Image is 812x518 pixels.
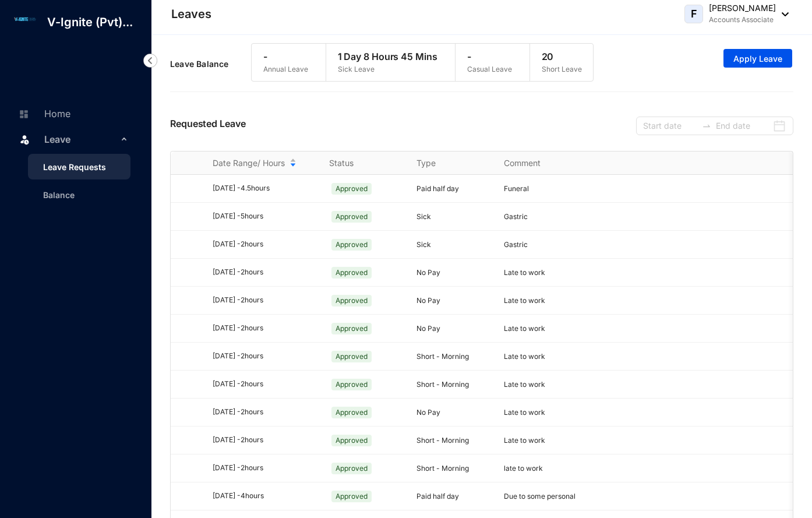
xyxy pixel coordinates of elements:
span: Due to some personal works [504,492,598,501]
p: 20 [542,50,582,64]
th: Status [315,151,403,175]
a: Home [15,108,70,119]
span: swap-right [702,121,711,131]
p: V-Ignite (Pvt)... [38,14,142,30]
p: [PERSON_NAME] [709,2,776,14]
span: Funeral [504,184,529,193]
span: Gastric [504,212,528,221]
p: Short - Morning [416,379,490,390]
span: to [702,121,711,131]
span: Approved [331,351,372,362]
img: home-unselected.a29eae3204392db15eaf.svg [19,109,29,119]
p: Casual Leave [467,64,512,75]
span: Late to work [504,380,545,389]
span: Date Range/ Hours [213,157,285,169]
img: leave.99b8a76c7fa76a53782d.svg [19,133,30,145]
div: [DATE] - 2 hours [213,323,315,334]
p: Short - Morning [416,351,490,362]
p: Paid half day [416,183,490,195]
p: Sick Leave [338,64,437,75]
p: Leaves [171,6,211,22]
p: Short Leave [542,64,582,75]
img: dropdown-black.8e83cc76930a90b1a4fdb6d089b7bf3a.svg [776,12,789,16]
input: End date [716,119,770,132]
p: No Pay [416,267,490,279]
span: Approved [331,323,372,334]
div: [DATE] - 2 hours [213,379,315,390]
span: Approved [331,267,372,279]
span: Late to work [504,268,545,277]
p: Requested Leave [170,117,246,135]
p: Annual Leave [263,64,308,75]
p: - [263,50,308,64]
div: [DATE] - 2 hours [213,351,315,362]
p: Short - Morning [416,463,490,474]
span: F [691,9,697,19]
span: Approved [331,211,372,223]
input: Start date [643,119,697,132]
span: Late to work [504,296,545,305]
div: [DATE] - 2 hours [213,407,315,418]
span: Approved [331,463,372,474]
span: Approved [331,239,372,251]
button: Apply Leave [723,49,792,68]
span: Approved [331,407,372,418]
div: [DATE] - 4.5 hours [213,183,315,194]
span: late to work [504,464,543,473]
div: [DATE] - 2 hours [213,463,315,474]
span: Approved [331,295,372,306]
span: Late to work [504,352,545,361]
th: Type [403,151,490,175]
p: Leave Balance [170,58,251,70]
span: Late to work [504,436,545,445]
span: Late to work [504,324,545,333]
p: No Pay [416,323,490,334]
p: 1 Day 8 Hours 45 Mins [338,50,437,64]
span: Approved [331,435,372,446]
span: Approved [331,491,372,502]
div: [DATE] - 2 hours [213,435,315,446]
th: Comment [490,151,577,175]
p: No Pay [416,295,490,306]
p: - [467,50,512,64]
p: Sick [416,239,490,251]
div: [DATE] - 5 hours [213,211,315,222]
p: Short - Morning [416,435,490,446]
p: No Pay [416,407,490,418]
p: Paid half day [416,491,490,502]
li: Home [9,100,137,126]
span: Leave [44,128,118,151]
p: Accounts Associate [709,14,776,26]
img: log [12,16,38,23]
div: [DATE] - 2 hours [213,239,315,250]
img: nav-icon-left.19a07721e4dec06a274f6d07517f07b7.svg [143,54,157,68]
span: Approved [331,379,372,390]
div: [DATE] - 2 hours [213,295,315,306]
span: Gastric [504,240,528,249]
span: Apply Leave [733,53,782,65]
a: Balance [34,190,75,200]
a: Leave Requests [34,162,106,172]
span: Late to work [504,408,545,417]
span: Approved [331,183,372,195]
div: [DATE] - 4 hours [213,491,315,502]
p: Sick [416,211,490,223]
div: [DATE] - 2 hours [213,267,315,278]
